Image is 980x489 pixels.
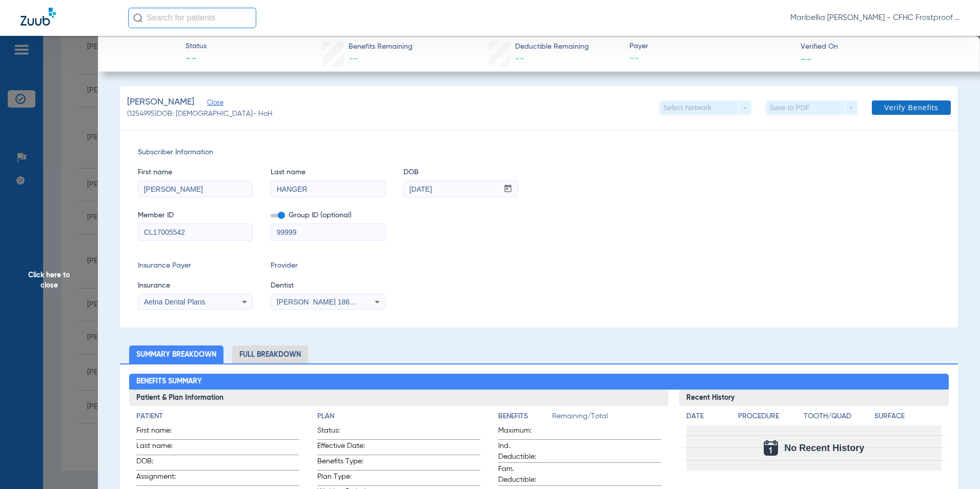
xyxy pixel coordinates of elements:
input: Search for patients [128,8,256,28]
h4: Patient [136,411,299,422]
img: Zuub Logo [21,8,56,26]
app-breakdown-title: Date [686,411,729,425]
span: Last name [271,167,385,178]
span: DOB: [136,456,187,470]
span: Close [207,99,216,109]
span: Status: [317,425,367,439]
span: -- [186,52,207,67]
span: First name: [136,425,187,439]
span: -- [801,53,812,64]
span: -- [515,54,524,64]
span: DOB [403,167,518,178]
h4: Date [686,411,729,422]
span: Insurance Payer [138,260,253,271]
span: Provider [271,260,385,271]
app-breakdown-title: Surface [874,411,942,425]
span: Plan Type: [317,472,367,485]
span: [PERSON_NAME] 1861940850 [277,298,378,306]
h4: Surface [874,411,942,422]
span: Aetna Dental Plans [144,298,206,306]
span: Deductible Remaining [515,42,589,52]
span: Subscriber Information [138,147,940,158]
mat-label: mm / dd / yyyy [412,172,445,177]
span: No Recent History [784,443,864,453]
span: Last name: [136,441,187,455]
h4: Benefits [498,411,552,422]
span: Verified On [801,42,963,52]
span: Group ID (optional) [271,210,385,221]
h3: Patient & Plan Information [129,390,669,406]
span: Dentist [271,280,385,291]
span: (1254995) DOB: [DEMOGRAPHIC_DATA] - HoH [127,109,273,119]
span: -- [629,52,792,65]
li: Summary Breakdown [129,345,223,363]
button: Open calendar [498,181,518,197]
span: Insurance [138,280,253,291]
img: Calendar [764,440,778,456]
span: Effective Date: [317,441,367,455]
img: Search Icon [133,13,142,23]
span: Maximum: [498,425,548,439]
app-breakdown-title: Benefits [498,411,552,425]
span: Member ID [138,210,253,221]
h2: Benefits Summary [129,374,949,390]
span: Ind. Deductible: [498,441,548,462]
h4: Plan [317,411,480,422]
span: [PERSON_NAME] [127,96,194,109]
span: Assignment: [136,472,187,485]
h4: Procedure [738,411,800,422]
span: -- [349,54,358,64]
app-breakdown-title: Procedure [738,411,800,425]
span: Benefits Type: [317,456,367,470]
li: Full Breakdown [232,345,308,363]
span: Status [186,41,207,52]
iframe: Chat Widget [929,440,980,489]
app-breakdown-title: Tooth/Quad [804,411,871,425]
span: Maribellia [PERSON_NAME] - CFHC Frostproof Dental [790,13,959,23]
span: First name [138,167,253,178]
span: Fam. Deductible: [498,464,548,485]
span: Verify Benefits [884,104,938,112]
h4: Tooth/Quad [804,411,871,422]
button: Verify Benefits [872,100,951,115]
span: Remaining/Total [552,411,661,425]
h3: Recent History [679,390,949,406]
span: Payer [629,41,792,52]
span: Benefits Remaining [349,42,413,52]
